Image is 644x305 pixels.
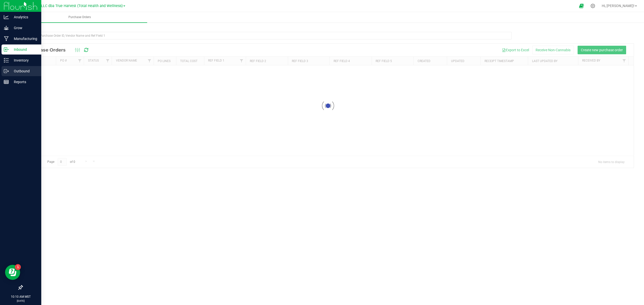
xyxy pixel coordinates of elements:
span: Open Ecommerce Menu [576,1,587,11]
p: Inbound [9,46,39,53]
input: Search Purchase Order ID, Vendor Name and Ref Field 1 [22,32,512,39]
inline-svg: Outbound [4,69,9,74]
p: Inventory [9,57,39,63]
iframe: Resource center unread badge [15,264,21,270]
div: Manage settings [590,4,596,8]
inline-svg: Analytics [4,15,9,20]
span: DXR FINANCE 4 LLC dba True Harvest (Total Health and Wellness) [15,4,123,8]
span: Hi, [PERSON_NAME]! [602,4,634,8]
p: [DATE] [2,299,39,303]
p: 10:10 AM MST [2,294,39,299]
inline-svg: Grow [4,25,9,30]
p: Outbound [9,68,39,74]
inline-svg: Reports [4,79,9,84]
inline-svg: Inbound [4,47,9,52]
p: Grow [9,25,39,31]
p: Analytics [9,14,39,20]
p: Manufacturing [9,36,39,42]
span: Purchase Orders [62,15,98,19]
iframe: Resource center [5,265,20,280]
a: Purchase Orders [12,12,147,23]
inline-svg: Manufacturing [4,36,9,41]
inline-svg: Inventory [4,58,9,63]
p: Reports [9,79,39,85]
